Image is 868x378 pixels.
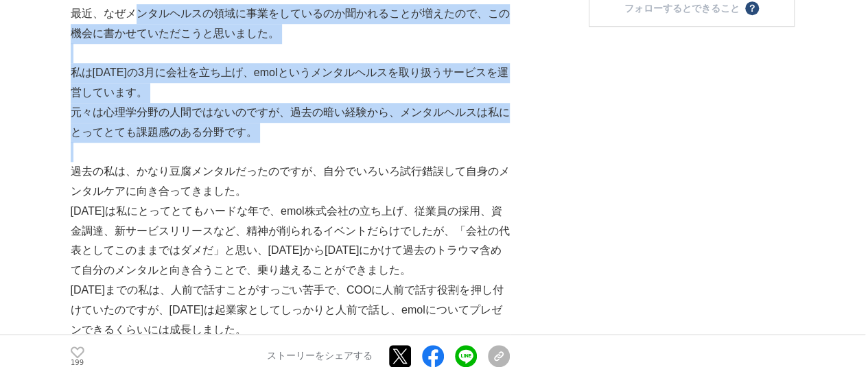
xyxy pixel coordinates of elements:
p: [DATE]までの私は、人前で話すことがすっごい苦手で、COOに人前で話す役割を押し付けていたのですが、[DATE]は起業家としてしっかりと人前で話し、emolについてプレゼンできるくらいには成... [71,281,510,340]
p: 私は[DATE]の3月に会社を立ち上げ、emolというメンタルヘルスを取り扱うサービスを運営しています。 [71,63,510,103]
p: [DATE]は私にとってとてもハードな年で、emol株式会社の立ち上げ、従業員の採用、資金調達、新サービスリリースなど、精神が削られるイベントだらけでしたが、「会社の代表としてこのままではダメだ... [71,202,510,281]
p: 過去の私は、かなり豆腐メンタルだったのですが、自分でいろいろ試行錯誤して自身のメンタルケアに向き合ってきました。 [71,162,510,202]
p: ストーリーをシェアする [267,351,373,363]
p: 199 [71,359,84,366]
p: 最近、なぜメンタルヘルスの領域に事業をしているのか聞かれることが増えたので、この機会に書かせていただこうと思いました。 [71,4,510,44]
div: フォローするとできること [624,3,740,13]
p: 元々は心理学分野の人間ではないのですが、過去の暗い経験から、メンタルヘルスは私にとってとても課題感のある分野です。 [71,103,510,143]
button: ？ [745,1,759,15]
span: ？ [747,3,757,13]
